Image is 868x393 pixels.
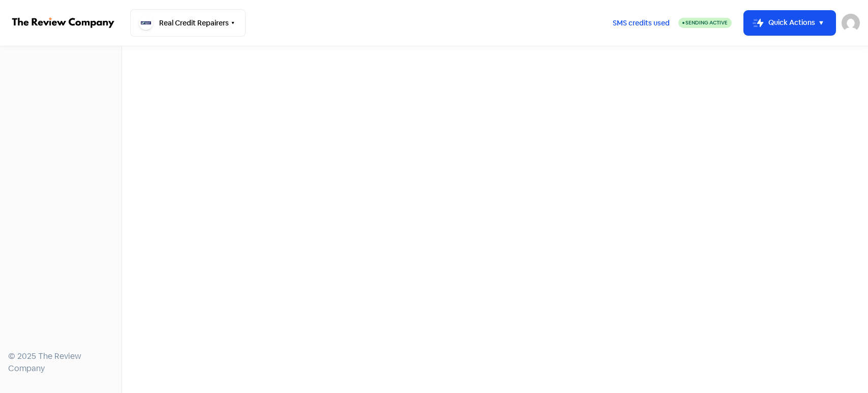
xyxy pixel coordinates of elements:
button: Real Credit Repairers [130,9,246,37]
a: SMS credits used [604,17,678,27]
span: SMS credits used [613,18,670,29]
button: Quick Actions [744,11,835,35]
div: © 2025 The Review Company [8,350,113,375]
a: Sending Active [678,17,732,29]
span: Sending Active [685,19,728,26]
img: User [842,14,860,32]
